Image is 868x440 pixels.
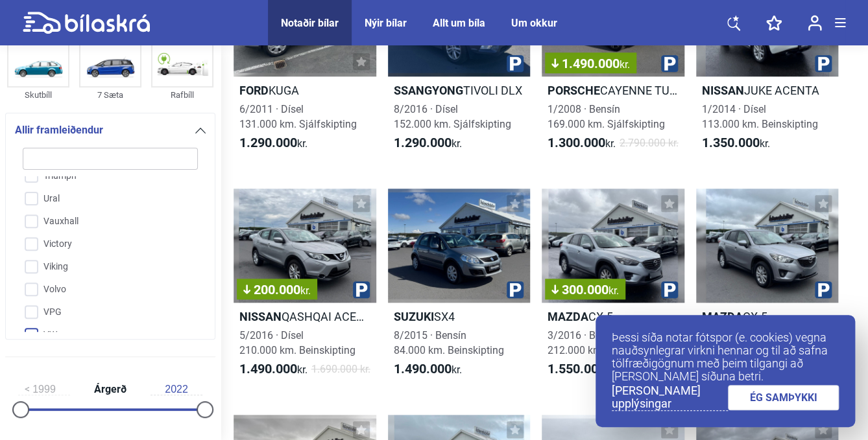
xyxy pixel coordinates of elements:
b: Ssangyong [394,84,463,97]
h2: JUKE ACENTA [696,83,839,98]
img: parking.png [661,55,678,72]
span: 6/2011 · Dísel 131.000 km. Sjálfskipting [239,103,357,130]
span: Allir framleiðendur [15,121,103,139]
b: 1.550.000 [548,361,605,376]
span: 1.490.000 [551,57,630,70]
b: Ford [239,84,269,97]
a: SuzukiSX48/2015 · Bensín84.000 km. Beinskipting1.490.000kr. [388,189,531,389]
b: 1.350.000 [702,135,760,150]
b: Nissan [702,84,744,97]
span: kr. [620,58,630,71]
b: Mazda [548,310,588,323]
span: Árgerð [91,384,130,395]
b: 1.490.000 [239,361,297,376]
span: 3/2016 · Bensín 212.000 km. Sjálfskipting [548,329,665,356]
p: Þessi síða notar fótspor (e. cookies) vegna nauðsynlegrar virkni hennar og til að safna tölfræðig... [612,331,839,383]
span: kr. [239,362,307,377]
h2: QASHQAI ACENTA [234,309,376,324]
span: kr. [548,362,616,377]
img: parking.png [815,55,832,72]
img: parking.png [661,281,678,298]
a: [PERSON_NAME] upplýsingar [612,384,728,411]
span: kr. [548,135,616,151]
a: MazdaCX-53/2015 · Dísel204.000 km. Sjálfskipting1.590.000kr. [696,189,839,389]
h2: CX-5 [542,309,684,324]
h2: CAYENNE TURBO S [542,83,684,98]
b: 1.490.000 [394,361,452,376]
span: kr. [702,135,770,151]
h2: TIVOLI DLX [388,83,531,98]
h2: KUGA [234,83,376,98]
img: parking.png [353,281,370,298]
div: 7 Sæta [79,87,141,102]
img: parking.png [507,281,524,298]
span: 1.690.000 kr. [311,362,370,377]
b: 1.290.000 [394,135,452,150]
span: 200.000 [243,283,311,296]
span: 8/2015 · Bensín 84.000 km. Beinskipting [394,329,504,356]
a: Allt um bíla [433,17,485,29]
b: Suzuki [394,310,434,323]
b: 1.300.000 [548,135,605,150]
a: Um okkur [511,17,557,29]
span: kr. [394,135,462,151]
span: 1/2008 · Bensín 169.000 km. Sjálfskipting [548,103,665,130]
a: Notaðir bílar [281,17,339,29]
h2: SX4 [388,309,531,324]
div: Rafbíll [151,87,213,102]
a: ÉG SAMÞYKKI [728,385,839,410]
b: 1.290.000 [239,135,297,150]
span: 5/2016 · Dísel 210.000 km. Beinskipting [239,329,356,356]
span: 1/2014 · Dísel 113.000 km. Beinskipting [702,103,818,130]
h2: CX-5 [696,309,839,324]
a: Nýir bílar [365,17,407,29]
span: 300.000 [551,283,619,296]
img: user-login.svg [808,15,822,31]
img: parking.png [815,281,832,298]
span: kr. [239,135,307,151]
img: parking.png [507,55,524,72]
div: Skutbíll [7,87,69,102]
a: 300.000kr.MazdaCX-53/2016 · Bensín212.000 km. Sjálfskipting1.550.000kr.1.850.000 kr. [542,189,684,389]
a: 200.000kr.NissanQASHQAI ACENTA5/2016 · Dísel210.000 km. Beinskipting1.490.000kr.1.690.000 kr. [234,189,376,389]
b: Nissan [239,310,282,323]
b: Mazda [702,310,743,323]
span: 8/2016 · Dísel 152.000 km. Sjálfskipting [394,103,511,130]
span: kr. [394,362,462,377]
b: Porsche [548,84,600,97]
span: 2.790.000 kr. [620,135,679,151]
span: kr. [300,284,311,297]
span: kr. [609,284,619,297]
